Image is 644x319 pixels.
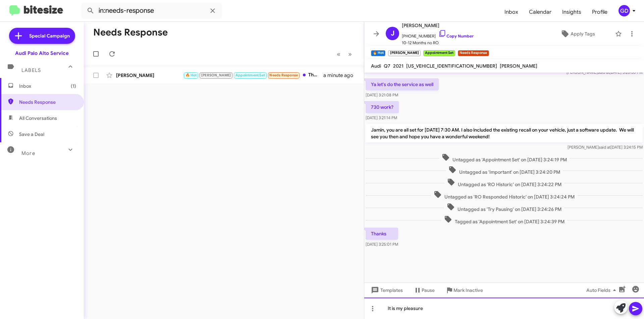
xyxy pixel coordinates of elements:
[71,83,76,89] span: (1)
[453,284,483,296] span: Mark Inactive
[613,5,637,16] button: GD
[422,284,435,296] span: Pause
[337,50,340,58] span: «
[366,78,439,90] p: Ya let's do the service as well
[402,39,474,46] span: 10-12 Months no RO
[524,2,557,22] a: Calendar
[81,3,222,19] input: Search
[444,203,564,213] span: Untagged as 'Try Pausing' on [DATE] 3:24:26 PM
[586,284,619,296] span: Auto Fields
[19,131,44,138] span: Save a Deal
[333,47,356,61] nav: Page navigation example
[366,124,643,143] p: Jamin, you are all set for [DATE] 7:30 AM. I also included the existing recall on your vehicle, j...
[446,166,563,175] span: Untagged as 'Important' on [DATE] 3:24:20 PM
[500,63,537,69] span: [PERSON_NAME]
[423,50,455,56] small: Appointment Set
[366,101,399,113] p: 730 work?
[370,284,403,296] span: Templates
[371,50,385,56] small: 🔥 Hot
[406,63,497,69] span: [US_VEHICLE_IDENTIFICATION_NUMBER]
[393,63,404,69] span: 2021
[366,115,397,120] span: [DATE] 3:21:14 PM
[384,63,390,69] span: Q7
[444,178,564,188] span: Untagged as 'RO Historic' on [DATE] 3:24:22 PM
[499,2,524,22] a: Inbox
[344,47,356,61] button: Next
[581,284,624,296] button: Auto Fields
[441,215,567,225] span: Tagged as 'Appointment Set' on [DATE] 3:24:39 PM
[599,145,610,150] span: said at
[431,190,577,200] span: Untagged as 'RO Responded Historic' on [DATE] 3:24:24 PM
[402,29,474,39] span: [PHONE_NUMBER]
[458,50,489,56] small: Needs Response
[348,50,352,58] span: »
[19,115,57,122] span: All Conversations
[568,145,643,150] span: [PERSON_NAME] [DATE] 3:24:15 PM
[366,228,398,240] p: Thanks
[364,284,408,296] button: Templates
[543,28,612,40] button: Apply Tags
[619,5,630,16] div: GD
[201,73,231,77] span: [PERSON_NAME]
[557,2,587,22] a: Insights
[21,150,35,156] span: More
[587,2,613,22] a: Profile
[408,284,440,296] button: Pause
[323,72,359,79] div: a minute ago
[402,21,474,29] span: [PERSON_NAME]
[9,28,75,44] a: Special Campaign
[333,47,344,61] button: Previous
[391,28,394,39] span: J
[571,28,595,40] span: Apply Tags
[438,33,474,38] a: Copy Number
[19,83,76,89] span: Inbox
[366,92,398,97] span: [DATE] 3:21:08 PM
[116,72,183,79] div: [PERSON_NAME]
[185,73,197,77] span: 🔥 Hot
[235,73,265,77] span: Appointment Set
[29,32,70,39] span: Special Campaign
[183,71,323,79] div: Thanks
[15,50,69,57] div: Audi Palo Alto Service
[364,298,644,319] div: It is my pleasure
[93,27,168,38] h1: Needs Response
[371,63,381,69] span: Audi
[21,67,41,73] span: Labels
[388,50,420,56] small: [PERSON_NAME]
[439,153,570,163] span: Untagged as 'Appointment Set' on [DATE] 3:24:19 PM
[269,73,298,77] span: Needs Response
[19,99,76,105] span: Needs Response
[366,242,398,247] span: [DATE] 3:25:01 PM
[440,284,488,296] button: Mark Inactive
